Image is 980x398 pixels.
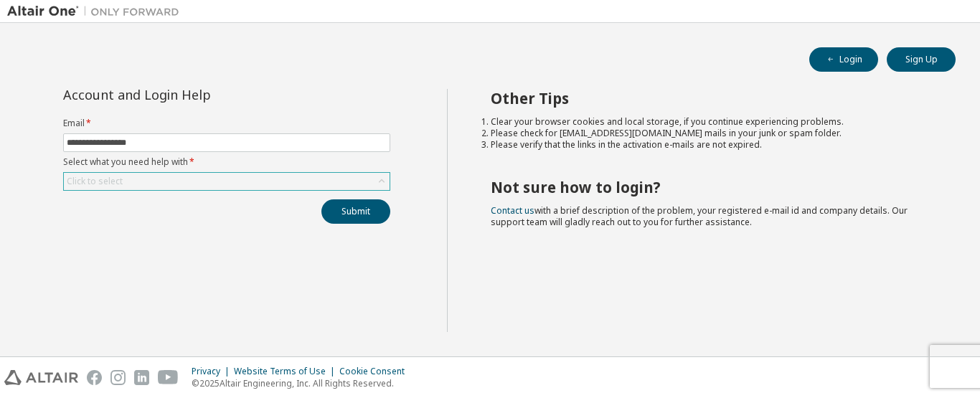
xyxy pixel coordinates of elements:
[491,116,930,128] li: Clear your browser cookies and local storage, if you continue experiencing problems.
[7,4,187,19] img: Altair One
[192,366,234,377] div: Privacy
[887,47,956,72] button: Sign Up
[134,370,149,385] img: linkedin.svg
[4,370,78,385] img: altair_logo.svg
[809,47,878,72] button: Login
[192,377,413,389] p: © 2025 Altair Engineering, Inc. All Rights Reserved.
[158,370,179,385] img: youtube.svg
[491,204,534,217] a: Contact us
[63,118,390,129] label: Email
[87,370,102,385] img: facebook.svg
[491,204,908,228] span: with a brief description of the problem, your registered e-mail id and company details. Our suppo...
[321,199,390,224] button: Submit
[110,370,126,385] img: instagram.svg
[63,156,390,168] label: Select what you need help with
[234,366,339,377] div: Website Terms of Use
[491,178,930,196] h2: Not sure how to login?
[491,139,930,151] li: Please verify that the links in the activation e-mails are not expired.
[491,89,930,108] h2: Other Tips
[63,89,325,100] div: Account and Login Help
[339,366,413,377] div: Cookie Consent
[67,176,123,187] div: Click to select
[64,173,390,190] div: Click to select
[491,128,930,139] li: Please check for [EMAIL_ADDRESS][DOMAIN_NAME] mails in your junk or spam folder.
